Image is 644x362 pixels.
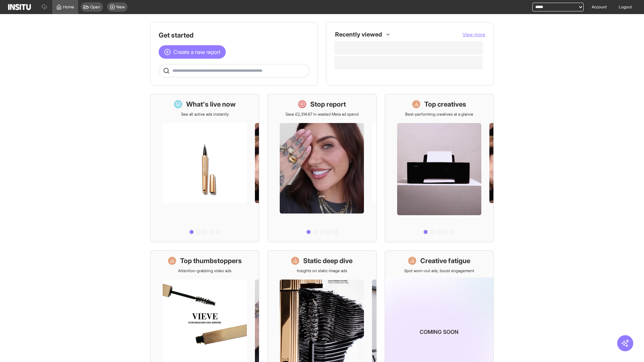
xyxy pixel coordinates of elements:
[116,4,125,10] span: New
[159,45,226,59] button: Create a new report
[150,94,259,242] a: What's live nowSee all active ads instantly
[297,268,347,274] p: Insights on static image ads
[267,94,376,242] a: Stop reportSave £2,314.67 in wasted Meta ad spend
[463,31,485,38] button: View more
[63,4,74,10] span: Home
[173,48,220,56] span: Create a new report
[8,4,31,10] img: Logo
[463,32,485,37] span: View more
[285,112,359,117] p: Save £2,314.67 in wasted Meta ad spend
[310,100,346,109] h1: Stop report
[90,4,100,10] span: Open
[159,31,310,40] h1: Get started
[424,100,466,109] h1: Top creatives
[181,112,229,117] p: See all active ads instantly
[178,268,231,274] p: Attention-grabbing video ads
[186,100,236,109] h1: What's live now
[180,256,242,265] h1: Top thumbstoppers
[385,94,494,242] a: Top creativesBest-performing creatives at a glance
[303,256,353,265] h1: Static deep dive
[405,112,473,117] p: Best-performing creatives at a glance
